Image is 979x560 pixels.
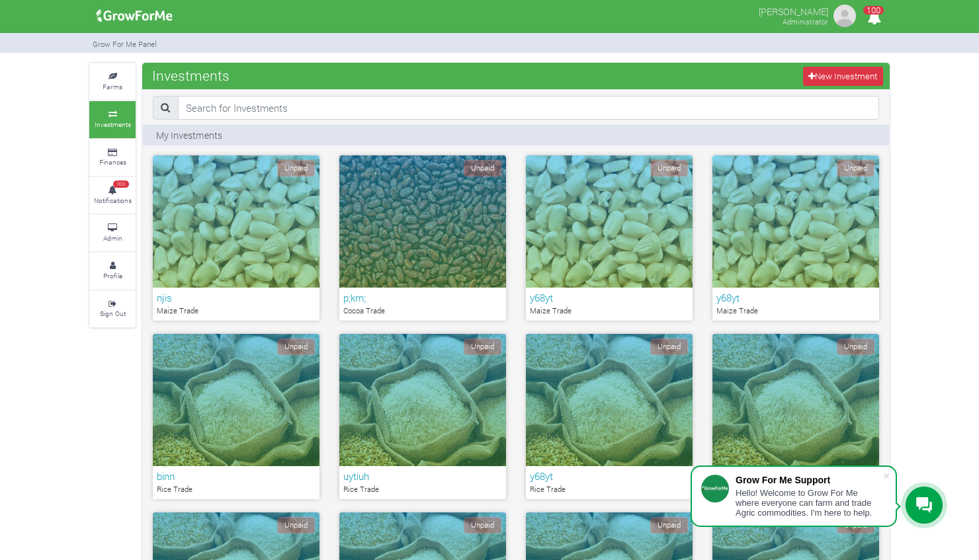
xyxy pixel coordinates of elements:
[277,517,315,534] span: Unpaid
[716,292,875,303] h6: y68yt
[149,62,233,89] span: Investments
[277,339,315,355] span: Unpaid
[530,484,689,495] p: Rice Trade
[736,488,882,518] div: Hello! Welcome to Grow For Me where everyone can farm and trade Agric commodities. I'm here to help.
[89,177,136,214] a: 100 Notifications
[712,155,879,321] a: Unpaid y68yt Maize Trade
[526,155,693,321] a: Unpaid y68yt Maize Trade
[89,63,136,100] a: Farms
[837,339,874,355] span: Unpaid
[103,271,122,280] small: Profile
[89,140,136,176] a: Finances
[863,6,884,15] span: 100
[339,334,506,499] a: Unpaid uytiuh Rice Trade
[530,292,689,303] h6: y68yt
[89,215,136,251] a: Admin
[464,160,501,177] span: Unpaid
[343,292,502,303] h6: p;km;
[837,160,874,177] span: Unpaid
[92,3,177,29] img: growforme image
[464,517,501,534] span: Unpaid
[343,484,502,495] p: Rice Trade
[530,470,689,482] h6: y68yt
[103,82,122,91] small: Farms
[157,292,316,303] h6: njis
[93,39,157,49] small: Grow For Me Panel
[178,96,879,120] input: Search for Investments
[99,157,126,167] small: Finances
[153,334,319,499] a: Unpaid binn Rice Trade
[103,233,122,243] small: Admin
[89,253,136,289] a: Profile
[712,334,879,499] a: Unpaid y68yt Rice Trade
[100,309,126,318] small: Sign Out
[861,13,887,25] a: 100
[716,305,875,317] p: Maize Trade
[156,128,222,142] p: My Investments
[650,339,688,355] span: Unpaid
[89,101,136,138] a: Investments
[650,160,688,177] span: Unpaid
[831,3,858,29] img: growforme image
[157,484,316,495] p: Rice Trade
[736,475,882,485] div: Grow For Me Support
[783,17,828,26] small: Administrator
[526,334,693,499] a: Unpaid y68yt Rice Trade
[89,291,136,327] a: Sign Out
[861,3,887,32] i: Notifications
[339,155,506,321] a: Unpaid p;km; Cocoa Trade
[759,3,828,19] p: [PERSON_NAME]
[95,120,131,129] small: Investments
[464,339,501,355] span: Unpaid
[343,470,502,482] h6: uytiuh
[343,305,502,317] p: Cocoa Trade
[157,470,316,482] h6: binn
[94,196,132,205] small: Notifications
[803,67,883,86] a: New Investment
[277,160,315,177] span: Unpaid
[113,180,129,188] span: 100
[157,305,316,317] p: Maize Trade
[530,305,689,317] p: Maize Trade
[153,155,319,321] a: Unpaid njis Maize Trade
[650,517,688,534] span: Unpaid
